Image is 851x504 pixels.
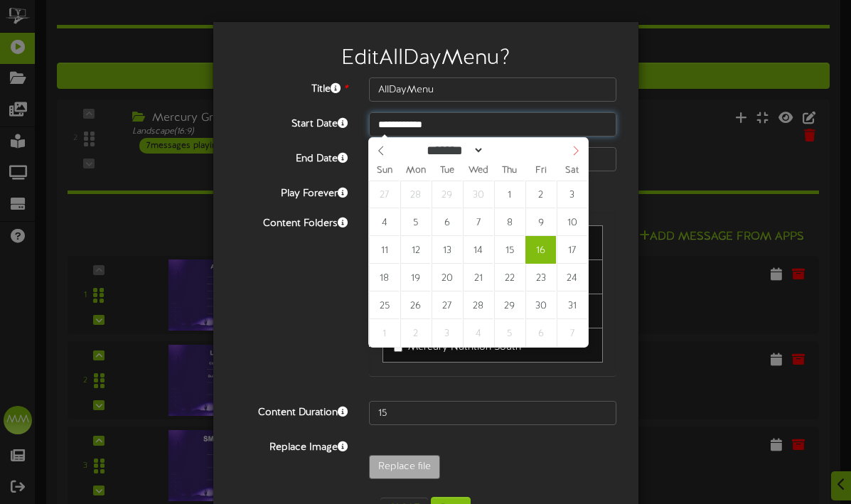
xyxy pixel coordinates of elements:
[494,166,525,176] span: Thu
[224,212,358,231] label: Content Folders
[369,291,400,319] span: May 25, 2025
[369,236,400,264] span: May 11, 2025
[369,181,400,208] span: April 27, 2025
[400,291,431,319] span: May 26, 2025
[494,319,525,347] span: June 5, 2025
[525,208,556,236] span: May 9, 2025
[557,291,587,319] span: May 31, 2025
[494,181,525,208] span: May 1, 2025
[224,436,358,455] label: Replace Image
[463,319,493,347] span: June 4, 2025
[224,112,358,132] label: Start Date
[224,77,358,97] label: Title
[400,319,431,347] span: June 2, 2025
[557,264,587,291] span: May 24, 2025
[400,208,431,236] span: May 5, 2025
[369,77,617,102] input: Title
[525,291,556,319] span: May 30, 2025
[494,264,525,291] span: May 22, 2025
[557,181,587,208] span: May 3, 2025
[369,166,400,176] span: Sun
[400,166,432,176] span: Mon
[557,208,587,236] span: May 10, 2025
[463,181,493,208] span: April 30, 2025
[224,182,358,201] label: Play Forever
[432,208,462,236] span: May 6, 2025
[394,343,402,352] input: Mercury Nutrition South
[525,319,556,347] span: June 6, 2025
[557,166,588,176] span: Sat
[494,208,525,236] span: May 8, 2025
[432,181,462,208] span: April 29, 2025
[525,236,556,264] span: May 16, 2025
[400,236,431,264] span: May 12, 2025
[494,236,525,264] span: May 15, 2025
[557,319,587,347] span: June 7, 2025
[369,319,400,347] span: June 1, 2025
[525,264,556,291] span: May 23, 2025
[557,236,587,264] span: May 17, 2025
[525,166,557,176] span: Fri
[463,236,493,264] span: May 14, 2025
[400,181,431,208] span: April 28, 2025
[224,147,358,166] label: End Date
[463,208,493,236] span: May 7, 2025
[432,166,463,176] span: Tue
[369,264,400,291] span: May 18, 2025
[408,342,521,353] span: Mercury Nutrition South
[432,291,462,319] span: May 27, 2025
[484,143,535,158] input: Year
[369,208,400,236] span: May 4, 2025
[432,264,462,291] span: May 20, 2025
[494,291,525,319] span: May 29, 2025
[224,401,358,420] label: Content Duration
[432,319,462,347] span: June 3, 2025
[463,291,493,319] span: May 28, 2025
[432,236,462,264] span: May 13, 2025
[525,181,556,208] span: May 2, 2025
[463,264,493,291] span: May 21, 2025
[463,166,494,176] span: Wed
[369,401,617,425] input: 15
[400,264,431,291] span: May 19, 2025
[235,47,617,70] h2: Edit AllDayMenu ?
